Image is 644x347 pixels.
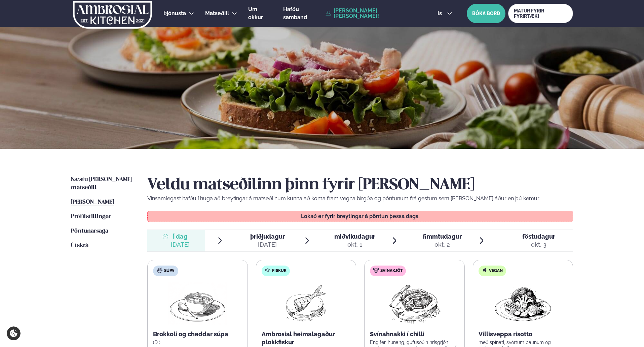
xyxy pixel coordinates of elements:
img: Pork-Meat.png [385,282,444,325]
span: is [438,11,444,16]
span: Pöntunarsaga [71,228,108,234]
span: Þjónusta [163,10,186,16]
a: Matseðill [205,9,229,18]
p: Brokkolí og cheddar súpa [153,330,242,338]
span: þriðjudagur [250,233,285,240]
div: okt. 2 [423,241,462,249]
span: föstudagur [522,233,555,240]
span: fimmtudagur [423,233,462,240]
button: is [432,11,457,16]
span: [PERSON_NAME] [71,199,114,205]
a: Prófílstillingar [71,213,111,221]
img: pork.svg [373,268,379,273]
p: Lokað er fyrir breytingar á pöntun þessa dags. [154,214,566,219]
div: [DATE] [171,241,190,249]
a: Útskrá [71,242,88,250]
img: fish.svg [265,268,270,273]
span: miðvikudagur [334,233,375,240]
a: Pöntunarsaga [71,227,108,235]
span: Matseðill [205,10,229,16]
img: logo [72,1,153,29]
span: Í dag [171,233,190,241]
p: (D ) [153,340,242,345]
img: Vegan.png [493,282,553,325]
a: [PERSON_NAME] [PERSON_NAME]! [326,8,422,19]
a: [PERSON_NAME] [71,198,114,206]
p: Vinsamlegast hafðu í huga að breytingar á matseðlinum kunna að koma fram vegna birgða og pöntunum... [147,195,573,203]
a: Um okkur [248,5,272,22]
p: Svínahnakki í chilli [370,330,459,338]
span: Svínakjöt [380,268,403,274]
span: Hafðu samband [283,6,307,21]
p: Ambrosial heimalagaður plokkfiskur [262,330,351,346]
span: Næstu [PERSON_NAME] matseðill [71,177,132,190]
a: Þjónusta [163,9,186,18]
span: Útskrá [71,243,88,248]
img: Soup.png [168,282,227,325]
img: Vegan.svg [482,268,487,273]
div: okt. 1 [334,241,375,249]
h2: Veldu matseðilinn þinn fyrir [PERSON_NAME] [147,176,573,195]
img: soup.svg [157,268,162,273]
span: Prófílstillingar [71,214,111,219]
p: Villisveppa risotto [479,330,568,338]
div: okt. 3 [522,241,555,249]
span: Um okkur [248,6,263,21]
a: Hafðu samband [283,5,322,22]
span: Fiskur [272,268,287,274]
div: [DATE] [250,241,285,249]
a: MATUR FYRIR FYRIRTÆKI [508,4,573,23]
button: BÓKA BORÐ [467,4,505,23]
a: Cookie settings [7,326,21,340]
span: Vegan [489,268,503,274]
span: Súpa [164,268,174,274]
img: fish.png [285,282,328,325]
a: Næstu [PERSON_NAME] matseðill [71,176,134,192]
